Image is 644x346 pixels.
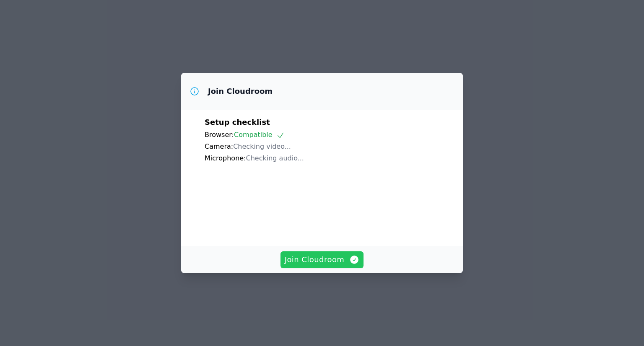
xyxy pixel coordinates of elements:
h3: Join Cloudroom [208,86,273,96]
span: Setup checklist [205,118,270,127]
span: Compatible [234,131,285,139]
span: Browser: [205,131,234,139]
span: Microphone: [205,154,246,162]
span: Camera: [205,142,233,150]
span: Checking video... [233,142,291,150]
span: Join Cloudroom [285,254,360,266]
span: Checking audio... [246,154,304,162]
button: Join Cloudroom [280,251,364,268]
